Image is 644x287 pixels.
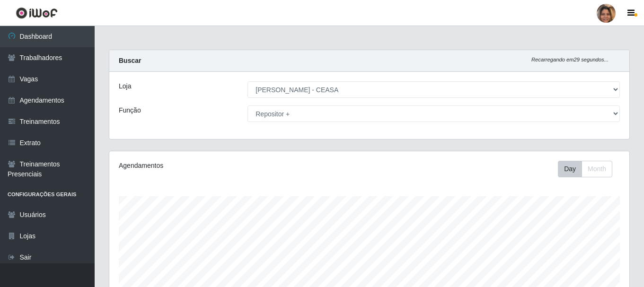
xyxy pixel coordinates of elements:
[119,57,141,64] strong: Buscar
[558,161,582,177] button: Day
[531,57,609,62] i: Recarregando em 29 segundos...
[582,161,612,177] button: Month
[119,81,131,91] label: Loja
[558,161,612,177] div: First group
[119,161,319,171] div: Agendamentos
[16,7,58,19] img: CoreUI Logo
[119,105,141,115] label: Função
[558,161,620,177] div: Toolbar with button groups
